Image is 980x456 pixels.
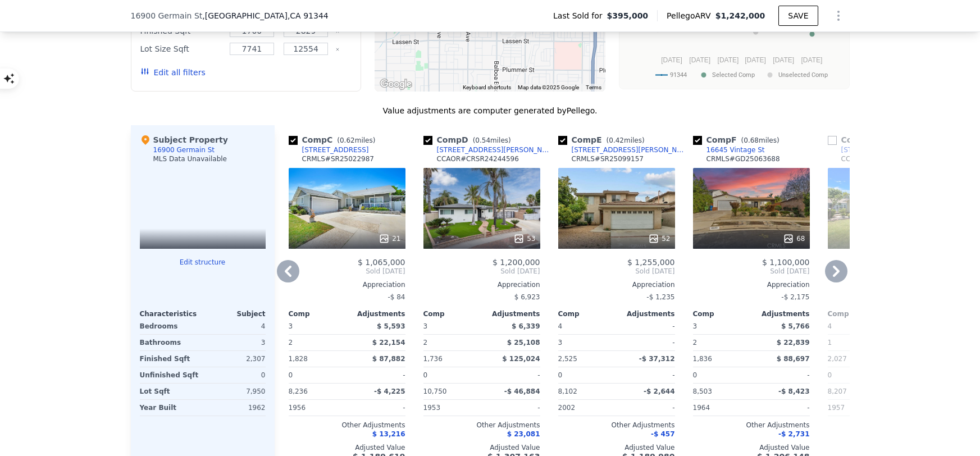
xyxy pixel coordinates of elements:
[423,400,480,416] div: 1953
[140,41,223,57] div: Lot Size Sqft
[463,84,512,92] button: Keyboard shortcuts
[572,145,689,154] div: [STREET_ADDRESS][PERSON_NAME]
[602,136,649,144] span: ( miles)
[289,443,405,452] div: Adjusted Value
[289,145,369,154] a: [STREET_ADDRESS]
[706,154,780,163] div: CRMLS # GD25063688
[507,430,540,438] span: $ 23,081
[131,10,203,21] span: 16900 Germain St
[558,309,617,318] div: Comp
[693,267,810,276] span: Sold [DATE]
[289,280,405,289] div: Appreciation
[558,355,577,363] span: 2,525
[302,154,374,163] div: CRMLS # SR25022987
[828,421,945,430] div: Other Adjustments
[619,318,675,334] div: -
[651,430,675,438] span: -$ 457
[661,56,682,64] text: [DATE]
[289,335,345,350] div: 2
[828,280,945,289] div: Appreciation
[423,309,482,318] div: Comp
[140,67,206,78] button: Edit all filters
[801,56,822,64] text: [DATE]
[205,335,266,350] div: 3
[377,77,414,92] a: Open this area in Google Maps (opens a new window)
[607,10,649,21] span: $395,000
[203,309,266,318] div: Subject
[388,293,405,301] span: -$ 84
[558,280,675,289] div: Appreciation
[827,4,850,27] button: Show Options
[332,136,380,144] span: ( miles)
[153,154,227,163] div: MLS Data Unavailable
[475,136,490,144] span: 0.54
[140,318,200,334] div: Bedrooms
[841,154,923,163] div: CCAOR # CRSR24157790
[349,367,405,383] div: -
[828,145,958,154] a: [STREET_ADDRESS][PERSON_NAME]
[778,71,828,79] text: Unselected Comp
[558,387,577,395] span: 8,102
[335,47,340,52] button: Clear
[423,335,480,350] div: 2
[693,335,749,350] div: 2
[289,134,380,145] div: Comp C
[140,134,228,145] div: Subject Property
[619,335,675,350] div: -
[781,322,809,330] span: $ 5,766
[372,339,405,346] span: $ 22,154
[558,443,675,452] div: Adjusted Value
[423,145,554,154] a: [STREET_ADDRESS][PERSON_NAME]
[374,387,405,395] span: -$ 4,225
[586,84,602,90] a: Terms
[617,309,675,318] div: Adjustments
[140,335,200,350] div: Bathrooms
[828,443,945,452] div: Adjusted Value
[289,355,308,363] span: 1,828
[423,355,443,363] span: 1,736
[205,400,266,416] div: 1962
[423,371,428,379] span: 0
[349,400,405,416] div: -
[423,443,540,452] div: Adjusted Value
[572,154,644,163] div: CRMLS # SR25099157
[558,134,649,145] div: Comp E
[619,367,675,383] div: -
[153,145,215,154] div: 16900 Germain St
[423,134,516,145] div: Comp D
[751,309,810,318] div: Adjustments
[689,56,710,64] text: [DATE]
[828,371,832,379] span: 0
[288,11,329,20] span: , CA 91344
[140,384,200,399] div: Lot Sqft
[667,10,715,21] span: Pellego ARV
[437,145,554,154] div: [STREET_ADDRESS][PERSON_NAME]
[513,233,535,244] div: 53
[693,421,810,430] div: Other Adjustments
[646,293,674,301] span: -$ 1,235
[340,136,355,144] span: 0.62
[289,371,293,379] span: 0
[423,280,540,289] div: Appreciation
[609,136,624,144] span: 0.42
[302,145,369,154] div: [STREET_ADDRESS]
[828,335,884,350] div: 1
[358,258,405,267] span: $ 1,065,000
[693,134,784,145] div: Comp F
[518,84,580,90] span: Map data ©2025 Google
[693,322,698,330] span: 3
[754,400,810,416] div: -
[502,355,540,363] span: $ 125,024
[484,400,540,416] div: -
[619,400,675,416] div: -
[737,136,784,144] span: ( miles)
[289,267,405,276] span: Sold [DATE]
[712,71,755,79] text: Selected Comp
[205,351,266,367] div: 2,307
[512,322,540,330] span: $ 6,339
[347,309,405,318] div: Adjustments
[289,387,308,395] span: 8,236
[828,134,915,145] div: Comp G
[693,400,749,416] div: 1964
[744,136,759,144] span: 0.68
